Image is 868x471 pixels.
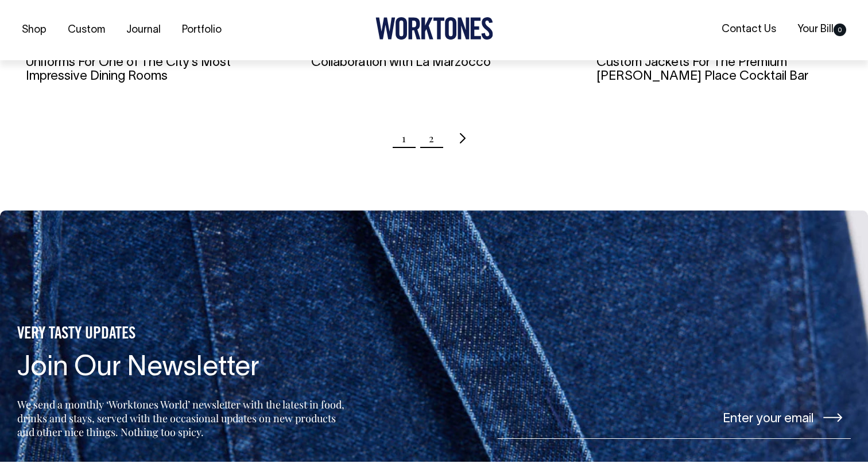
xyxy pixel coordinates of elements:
[429,124,434,153] a: Page 2
[17,398,348,439] p: We send a monthly ‘Worktones World’ newsletter with the latest in food, drinks and stays, served ...
[17,124,851,153] nav: Pagination
[177,21,226,40] a: Portfolio
[311,43,553,68] a: Coffee Supreme: A Workwear Collection in Collaboration with La Marzocco
[793,20,851,39] a: Your Bill0
[17,353,348,384] h4: Join Our Newsletter
[17,21,51,40] a: Shop
[498,396,851,439] input: Enter your email
[26,43,258,82] a: Olympus Dining, [GEOGRAPHIC_DATA]: Uniforms For One of The City’s Most Impressive Dining Rooms
[122,21,165,40] a: Journal
[834,24,846,36] span: 0
[596,43,824,82] a: The Commons, [GEOGRAPHIC_DATA]: Custom Jackets For The Premium [PERSON_NAME] Place Cocktail Bar
[402,124,406,153] span: Page 1
[17,325,348,344] h5: VERY TASTY UPDATES
[717,20,781,39] a: Contact Us
[457,124,466,153] a: Next page
[63,21,110,40] a: Custom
